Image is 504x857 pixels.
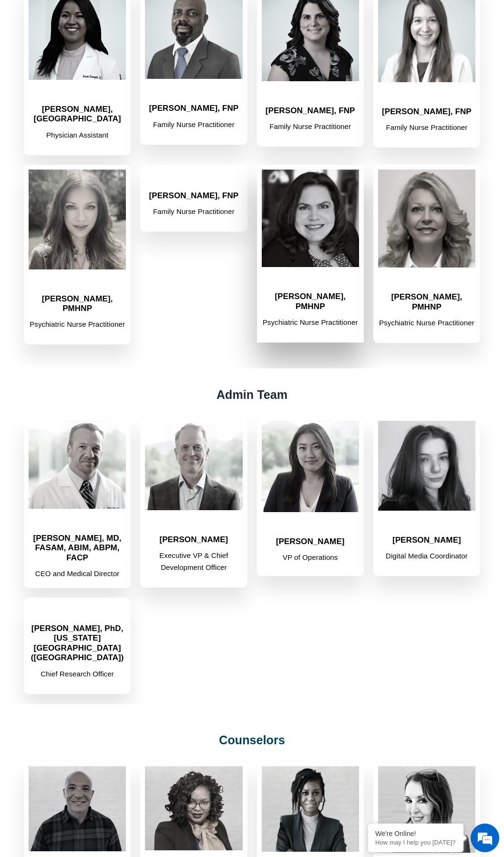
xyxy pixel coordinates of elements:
[378,107,475,117] h2: [PERSON_NAME], FNP
[29,568,126,579] p: CEO and Medical Director
[29,421,126,508] img: Chad-Elkin-Medical-Director of National Addiction Specialists
[91,733,413,747] h2: Counselors
[145,549,242,573] p: Executive VP & Chief Development Officer
[145,118,242,130] p: Family Nurse Practitioner
[262,120,359,132] p: Family Nurse Practitioner
[29,318,126,330] p: Psychiatric Nurse Practitioner
[5,261,182,294] textarea: Type your message and hit 'Enter'
[262,106,359,116] h2: [PERSON_NAME], FNP
[29,624,126,663] h2: [PERSON_NAME], PhD, [US_STATE][GEOGRAPHIC_DATA] ([GEOGRAPHIC_DATA])
[145,104,242,113] h2: [PERSON_NAME], FNP
[145,535,242,545] h2: [PERSON_NAME]
[145,205,242,217] p: Family Nurse Practitioner
[375,830,456,837] div: We're Online!
[378,317,475,329] p: Psychiatric Nurse Practitioner
[156,5,179,28] div: Minimize live chat window
[262,551,359,563] p: VP of Operations
[29,129,126,141] p: Physician Assistant
[375,839,456,846] p: How may I help you today?
[262,316,359,328] p: Psychiatric Nurse Practitioner
[378,766,475,853] img: Elizabeth Holman - Counselor of National Addiction Specialists
[378,292,475,312] h2: [PERSON_NAME], PMHNP
[29,668,126,680] p: Chief Research Officer
[55,120,132,217] span: We're online!
[10,49,25,64] div: Navigation go back
[262,292,359,311] h2: [PERSON_NAME], PMHNP
[378,121,475,133] p: Family Nurse Practitioner
[262,421,359,512] img: Kaitlyn-Shim-Inatke Coordinator of National Addiction Specialists
[29,534,126,563] h2: [PERSON_NAME], MD, FASAM, ABIM, ABPM, FACP
[262,766,359,852] img: Sherry_McMillan_Counselor-National Addiction Specialists Provider
[29,105,126,124] h2: [PERSON_NAME], [GEOGRAPHIC_DATA]
[262,537,359,546] h2: [PERSON_NAME]
[145,766,242,851] img: ShaVonya-Stephens-LADAC-Counselor-National Addiction Specialists
[145,191,242,201] h2: [PERSON_NAME], FNP
[145,421,242,510] img: Scott-Davis-Executive-VP-Chief-Development-Officer-of National Addiction Specialists
[29,766,126,851] img: Will-Campbell-Counselor-National Addiction Specialists Provider 1
[378,536,475,545] h2: [PERSON_NAME]
[378,550,475,562] p: Digital Media Coordinator
[76,387,428,402] h2: Admin Team
[64,50,175,63] div: Chat with us now
[29,294,126,314] h2: [PERSON_NAME], PMHNP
